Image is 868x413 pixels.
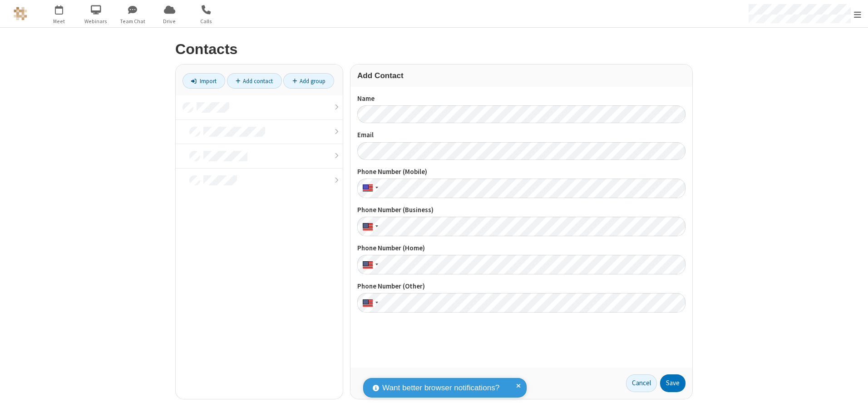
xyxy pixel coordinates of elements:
[227,73,282,89] a: Add contact
[357,281,686,292] label: Phone Number (Other)
[357,179,381,198] div: United States: + 1
[182,73,225,89] a: Import
[357,205,686,215] label: Phone Number (Business)
[357,130,686,140] label: Email
[357,255,381,274] div: United States: + 1
[175,41,693,57] h2: Contacts
[14,7,27,20] img: QA Selenium DO NOT DELETE OR CHANGE
[357,167,686,177] label: Phone Number (Mobile)
[79,17,113,25] span: Webinars
[357,293,381,313] div: United States: + 1
[626,374,657,393] a: Cancel
[283,73,334,89] a: Add group
[116,17,150,25] span: Team Chat
[357,71,686,80] h3: Add Contact
[42,17,76,25] span: Meet
[382,382,499,394] span: Want better browser notifications?
[153,17,187,25] span: Drive
[357,94,686,104] label: Name
[357,217,381,236] div: United States: + 1
[357,243,686,254] label: Phone Number (Home)
[660,374,686,393] button: Save
[189,17,223,25] span: Calls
